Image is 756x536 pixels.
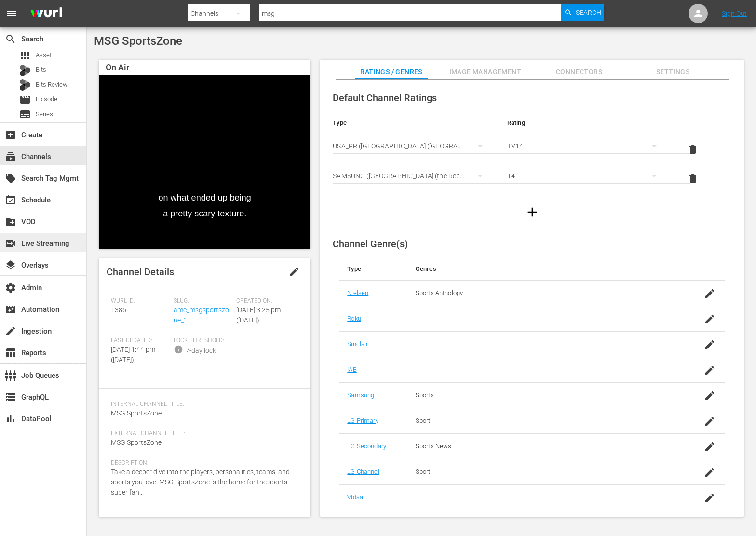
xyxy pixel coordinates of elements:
[347,494,363,501] a: Vidaa
[174,297,231,305] span: Slug:
[5,33,16,45] span: Search
[355,66,428,78] span: Ratings / Genres
[19,94,31,106] span: Episode
[111,346,155,363] span: [DATE] 1:44 pm ([DATE])
[19,108,31,120] span: Series
[347,442,386,450] a: LG Secondary
[107,266,174,278] span: Channel Details
[23,2,69,25] img: ans4CAIJ8jUAAAAAAAAAAAAAAAAAAAAAAAAgQb4GAAAAAAAAAAAAAAAAAAAAAAAAJMjXAAAAAAAAAAAAAAAAAAAAAAAAgAT5G...
[283,260,306,283] button: edit
[94,34,182,48] span: MSG SportsZone
[408,257,682,281] th: Genres
[36,109,53,119] span: Series
[5,391,16,403] span: GraphQL
[347,289,368,296] a: Nielsen
[333,92,437,104] span: Default Channel Ratings
[5,194,16,206] span: Schedule
[5,216,16,228] span: VOD
[543,66,615,78] span: Connectors
[111,401,294,408] span: Internal Channel Title:
[325,111,739,194] table: simple table
[637,66,709,78] span: Settings
[174,337,231,345] span: Lock Threshold:
[5,238,16,249] span: Live Streaming
[5,347,16,359] span: Reports
[347,340,368,348] a: Sinclair
[19,79,31,91] div: Bits Review
[5,413,16,425] span: DataPool
[5,151,16,162] span: Channels
[5,304,16,315] span: Automation
[449,66,521,78] span: Image Management
[5,370,16,381] span: Job Queues
[36,65,46,75] span: Bits
[681,138,704,161] button: delete
[106,62,129,72] span: On Air
[5,259,16,271] span: Overlays
[687,144,699,155] span: delete
[499,111,674,134] th: Rating
[333,162,492,189] div: SAMSUNG ([GEOGRAPHIC_DATA] (the Republic of))
[339,257,408,281] th: Type
[174,345,183,354] span: info
[5,173,16,184] span: Search Tag Mgmt
[333,133,492,160] div: USA_PR ([GEOGRAPHIC_DATA] ([GEOGRAPHIC_DATA]))
[19,50,31,61] span: Asset
[111,409,162,417] span: MSG SportsZone
[507,162,666,189] div: 14
[36,51,52,60] span: Asset
[111,459,294,467] span: Description:
[687,173,699,185] span: delete
[333,238,408,250] span: Channel Genre(s)
[236,297,294,305] span: Created On:
[111,439,162,446] span: MSG SportsZone
[236,306,281,324] span: [DATE] 3:25 pm ([DATE])
[288,266,300,278] span: edit
[36,94,57,104] span: Episode
[347,315,361,322] a: Roku
[5,325,16,337] span: Ingestion
[111,430,294,438] span: External Channel Title:
[347,391,374,399] a: Samsung
[5,129,16,141] span: Create
[507,133,666,160] div: TV14
[111,337,169,345] span: Last Updated:
[174,306,229,324] a: amc_msgsportszone_1
[111,306,126,314] span: 1386
[111,297,169,305] span: Wurl ID:
[19,65,31,76] div: Bits
[722,10,747,17] a: Sign Out
[347,468,379,475] a: LG Channel
[6,8,17,19] span: menu
[325,111,499,134] th: Type
[561,4,604,21] button: Search
[36,80,67,90] span: Bits Review
[681,167,704,190] button: delete
[576,4,601,21] span: Search
[347,417,378,424] a: LG Primary
[347,366,356,373] a: IAB
[111,468,290,496] span: Take a deeper dive into the players, personalities, teams, and sports you love. MSG SportsZone is...
[186,346,216,356] div: 7-day lock
[5,282,16,294] span: Admin
[99,75,310,249] div: Video Player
